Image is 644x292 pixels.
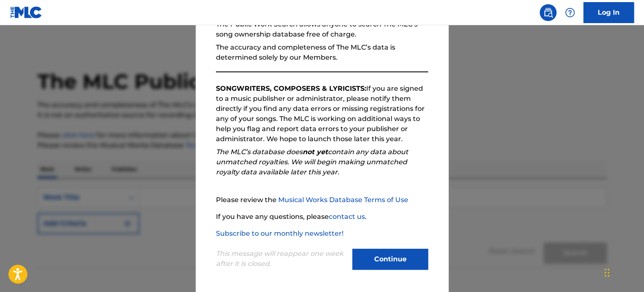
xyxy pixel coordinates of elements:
[278,196,408,204] a: Musical Works Database Terms of Use
[329,213,365,221] a: contact us
[216,148,408,176] em: The MLC’s database does contain any data about unmatched royalties. We will begin making unmatche...
[216,84,366,92] strong: SONGWRITERS, COMPOSERS & LYRICISTS:
[540,4,556,21] a: Public Search
[543,8,553,18] img: search
[216,212,428,222] p: If you have any questions, please .
[565,8,575,18] img: help
[303,148,328,156] strong: not yet
[216,84,428,144] p: If you are signed to a music publisher or administrator, please notify them directly if you find ...
[583,2,634,23] a: Log In
[216,42,428,63] p: The accuracy and completeness of The MLC’s data is determined solely by our Members.
[352,249,428,270] button: Continue
[216,195,428,205] p: Please review the
[216,249,347,269] p: This message will reappear one week after it is closed.
[562,4,578,21] div: Help
[216,19,428,39] p: The Public Work Search allows anyone to search The MLC’s song ownership database free of charge.
[602,252,644,292] iframe: Chat Widget
[10,6,43,18] img: MLC Logo
[604,260,609,285] div: Drag
[216,229,343,237] a: Subscribe to our monthly newsletter!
